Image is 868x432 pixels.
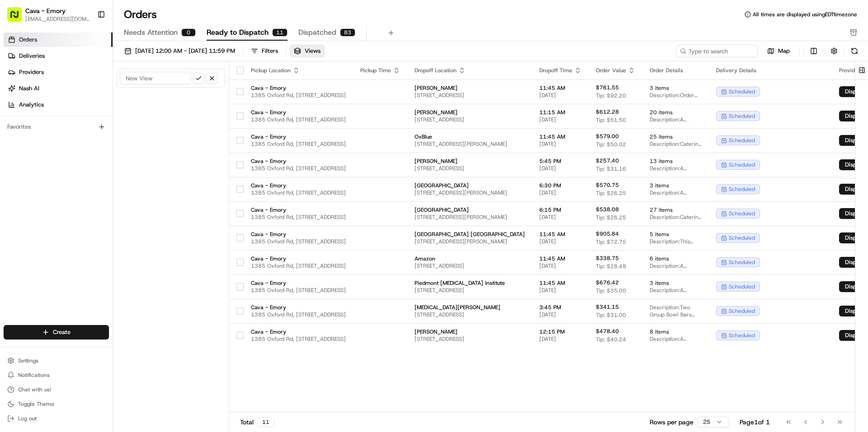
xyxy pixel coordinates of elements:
[262,47,278,55] div: Filters
[596,84,619,91] span: $761.55
[251,158,346,165] span: Cava - Emory
[716,67,825,74] div: Delivery Details
[596,238,626,246] span: Tip: $72.75
[740,418,770,427] div: Page 1 of 1
[240,417,274,427] div: Total
[848,45,861,57] button: Refresh
[650,206,702,214] span: 27 items
[650,67,702,74] div: Order Details
[650,328,702,335] span: 8 items
[9,117,61,125] div: Past conversations
[415,304,525,311] span: [MEDICAL_DATA][PERSON_NAME]
[251,140,346,148] span: 1385 Oxford Rd, [STREET_ADDRESS]
[415,206,525,214] span: [GEOGRAPHIC_DATA]
[539,262,581,269] span: [DATE]
[650,304,702,318] span: Description: Two Group Bowl Bars with Falafel, Saffron Basmati White Rice, Supergreens, and vario...
[19,101,44,109] span: Analytics
[4,33,113,47] a: Orders
[676,45,758,57] input: Type to search
[415,133,525,140] span: OxBlue
[596,190,626,197] span: Tip: $26.25
[539,231,581,238] span: 11:45 AM
[539,311,581,318] span: [DATE]
[18,357,38,364] span: Settings
[650,262,702,269] span: Description: A catering order including a Group Bowl Bar with Harissa Honey Chicken, various side...
[4,65,113,79] a: Providers
[650,84,702,92] span: 3 items
[4,49,113,63] a: Deliveries
[76,203,84,210] div: 💻
[650,287,702,294] span: Description: A catering order including two Group Bowl Bars with Grilled Chicken and one Group Bo...
[251,231,346,238] span: Cava - Emory
[19,84,39,93] span: Nash AI
[729,234,755,242] span: scheduled
[251,84,346,92] span: Cava - Emory
[360,67,400,74] div: Pickup Time
[4,81,113,96] a: Nash AI
[539,279,581,287] span: 11:45 AM
[120,72,191,84] input: New View
[25,15,90,23] button: [EMAIL_ADDRESS][DOMAIN_NAME]
[650,214,702,221] span: Description: Catering order for 27 people, including three different group bowl bars: Falafel, Ro...
[24,58,149,68] input: Clear
[596,206,619,213] span: $538.08
[9,9,27,27] img: Nash
[251,189,346,196] span: 1385 Oxford Rd, [STREET_ADDRESS]
[650,158,702,165] span: 13 items
[415,328,525,335] span: [PERSON_NAME]
[729,88,755,95] span: scheduled
[41,86,148,95] div: Start new chat
[539,328,581,335] span: 12:15 PM
[18,372,50,379] span: Notifications
[9,36,165,51] p: Welcome 👋
[251,238,346,245] span: 1385 Oxford Rd, [STREET_ADDRESS]
[4,369,109,381] button: Notifications
[650,133,702,140] span: 25 items
[251,165,346,172] span: 1385 Oxford Rd, [STREET_ADDRESS]
[4,412,109,425] button: Log out
[778,47,790,55] span: Map
[650,418,693,427] p: Rows per page
[415,287,525,294] span: [STREET_ADDRESS]
[539,158,581,165] span: 5:45 PM
[251,67,346,74] div: Pickup Location
[18,202,69,211] span: Knowledge Base
[596,287,626,294] span: Tip: $35.00
[650,238,702,245] span: Description: This catering order includes 3 Group Bowl Bars with Grilled Chicken and 2 Group Bowl...
[251,206,346,214] span: Cava - Emory
[415,84,525,92] span: [PERSON_NAME]
[539,206,581,214] span: 6:15 PM
[650,165,702,172] span: Description: A catering order including Falafel Crunch Bowls, Spicy Lamb + Avocado, Steak + Haris...
[4,383,109,396] button: Chat with us!
[596,303,619,311] span: $341.15
[729,283,755,290] span: scheduled
[251,182,346,189] span: Cava - Emory
[257,417,274,427] div: 11
[761,46,796,56] button: Map
[28,140,96,147] span: Wisdom [PERSON_NAME]
[4,4,94,25] button: Cava - Emory[EMAIL_ADDRESS][DOMAIN_NAME]
[729,112,755,120] span: scheduled
[340,28,355,37] div: 83
[19,36,37,44] span: Orders
[415,279,525,287] span: Piedmont [MEDICAL_DATA] Institute
[135,47,235,55] span: [DATE] 12:00 AM - [DATE] 11:59 PM
[28,164,96,172] span: Wisdom [PERSON_NAME]
[729,332,755,339] span: scheduled
[650,109,702,116] span: 20 items
[596,108,619,116] span: $612.28
[596,92,626,99] span: Tip: $92.20
[415,140,525,148] span: [STREET_ADDRESS][PERSON_NAME]
[251,116,346,123] span: 1385 Oxford Rd, [STREET_ADDRESS]
[650,182,702,189] span: 3 items
[181,28,196,37] div: 0
[539,116,581,123] span: [DATE]
[4,398,109,410] button: Toggle Theme
[415,109,525,116] span: [PERSON_NAME]
[9,203,16,210] div: 📗
[251,262,346,269] span: 1385 Oxford Rd, [STREET_ADDRESS]
[539,109,581,116] span: 11:15 AM
[729,259,755,266] span: scheduled
[103,140,122,147] span: [DATE]
[19,52,45,60] span: Deliveries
